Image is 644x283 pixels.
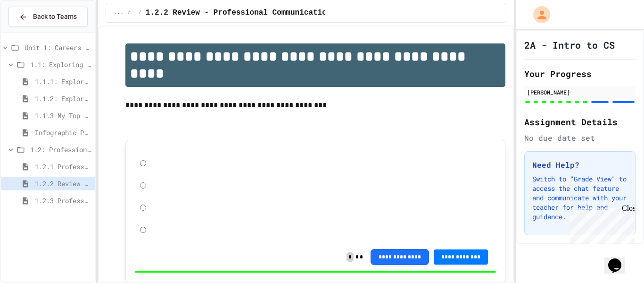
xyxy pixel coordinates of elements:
span: 1.2.2 Review - Professional Communication [146,7,331,18]
button: Back to Teams [8,7,88,27]
iframe: chat widget [604,245,635,274]
span: 1.2: Professional Communication [30,145,91,154]
span: ... [114,9,124,17]
span: 1.1: Exploring CS Careers [30,60,91,69]
span: 1.2.2 Review - Professional Communication [35,179,91,189]
div: No due date set [524,132,636,144]
span: 1.1.3 My Top 3 CS Careers! [35,111,91,120]
span: Infographic Project: Your favorite CS [35,128,91,137]
span: / [127,9,131,17]
div: [PERSON_NAME] [527,88,633,96]
div: My Account [523,4,553,26]
iframe: chat widget [566,204,635,244]
span: Unit 1: Careers & Professionalism [25,43,91,52]
h2: Assignment Details [524,115,636,129]
h1: 2A - Intro to CS [524,38,615,51]
span: / [139,9,142,17]
span: 1.2.3 Professional Communication Challenge [35,196,91,206]
h2: Your Progress [524,67,636,80]
span: 1.2.1 Professional Communication [35,162,91,172]
h3: Need Help? [532,159,627,171]
span: Back to Teams [33,12,77,22]
div: Chat with us now!Close [4,4,65,60]
span: 1.1.2: Exploring CS Careers - Review [35,94,91,103]
p: Switch to "Grade View" to access the chat feature and communicate with your teacher for help and ... [532,174,627,222]
span: 1.1.1: Exploring CS Careers [35,77,91,86]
